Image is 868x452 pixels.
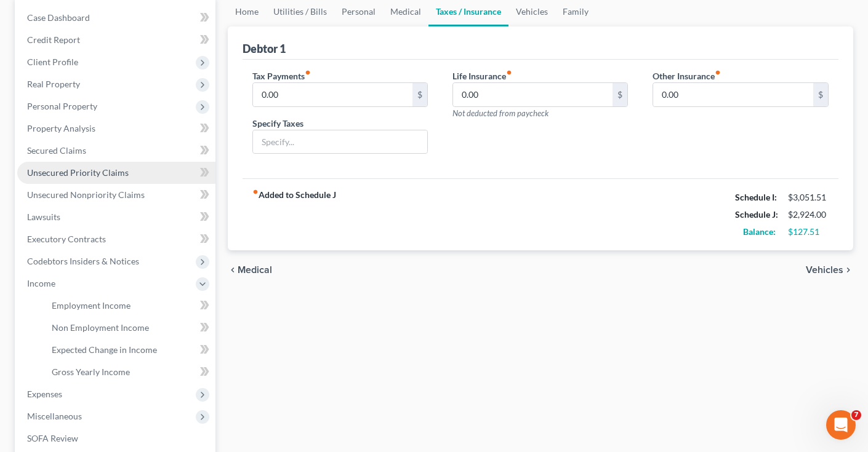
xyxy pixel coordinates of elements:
[17,162,215,184] a: Unsecured Priority Claims
[27,57,78,67] span: Client Profile
[118,55,153,68] div: • 1h ago
[452,108,549,118] span: Not deducted from paycheck
[243,41,286,56] div: Debtor 1
[252,117,303,130] label: Specify Taxes
[52,300,131,311] span: Employment Income
[27,256,139,266] span: Codebtors Insiders & Notices
[613,83,627,106] div: $
[27,389,62,399] span: Expenses
[253,83,413,106] input: --
[17,7,215,29] a: Case Dashboard
[44,328,115,341] div: [PERSON_NAME]
[42,295,215,317] a: Employment Income
[17,228,215,250] a: Executory Contracts
[228,265,238,275] i: chevron_left
[826,410,856,440] iframe: Intercom live chat
[806,265,853,275] button: Vehicles chevron_right
[653,69,721,82] label: Other Insurance
[91,6,158,26] h1: Messages
[305,69,311,76] i: fiber_manual_record
[252,189,336,240] strong: Added to Schedule J
[17,427,215,450] a: SOFA Review
[453,83,613,106] input: --
[17,117,215,140] a: Property Analysis
[44,237,115,250] div: [PERSON_NAME]
[27,411,82,421] span: Miscellaneous
[164,339,246,388] button: Help
[42,317,215,339] a: Non Employment Income
[14,43,39,68] img: Profile image for Katie
[238,265,272,275] span: Medical
[788,208,829,221] div: $2,924.00
[27,145,86,156] span: Secured Claims
[14,225,39,250] img: Profile image for Katie
[412,83,427,106] div: $
[27,123,95,133] span: Property Analysis
[17,206,215,228] a: Lawsuits
[27,167,129,178] span: Unsecured Priority Claims
[42,339,215,361] a: Expected Change in Income
[17,184,215,206] a: Unsecured Nonpriority Claims
[82,339,164,388] button: Messages
[44,283,115,296] div: [PERSON_NAME]
[28,370,54,378] span: Home
[27,278,55,288] span: Income
[252,69,311,82] label: Tax Payments
[813,83,828,106] div: $
[118,328,152,341] div: • [DATE]
[506,69,512,76] i: fiber_manual_record
[42,361,215,383] a: Gross Yearly Income
[118,237,152,250] div: • [DATE]
[44,146,115,159] div: [PERSON_NAME]
[44,55,115,68] div: [PERSON_NAME]
[27,189,145,200] span: Unsecured Nonpriority Claims
[743,226,776,237] strong: Balance:
[851,410,861,420] span: 7
[118,283,152,296] div: • [DATE]
[253,130,427,154] input: Specify...
[52,344,157,355] span: Expected Change in Income
[788,191,829,204] div: $3,051.51
[27,101,97,111] span: Personal Property
[14,271,39,295] img: Profile image for Lindsey
[788,226,829,238] div: $127.51
[118,192,152,205] div: • [DATE]
[99,370,147,378] span: Messages
[653,83,813,106] input: --
[735,209,778,220] strong: Schedule J:
[715,69,721,76] i: fiber_manual_record
[14,134,39,159] img: Profile image for Emma
[228,265,272,275] button: chevron_left Medical
[252,189,259,195] i: fiber_manual_record
[57,301,190,326] button: Send us a message
[735,192,777,202] strong: Schedule I:
[27,234,106,244] span: Executory Contracts
[14,180,39,204] img: Profile image for Katie
[452,69,512,82] label: Life Insurance
[14,89,39,113] img: Profile image for Emma
[118,101,152,114] div: • [DATE]
[27,12,90,23] span: Case Dashboard
[195,370,215,378] span: Help
[17,140,215,162] a: Secured Claims
[52,322,149,333] span: Non Employment Income
[44,101,115,114] div: [PERSON_NAME]
[27,34,80,45] span: Credit Report
[843,265,853,275] i: chevron_right
[27,79,80,89] span: Real Property
[44,192,115,205] div: [PERSON_NAME]
[17,29,215,51] a: Credit Report
[118,146,152,159] div: • [DATE]
[27,212,60,222] span: Lawsuits
[27,433,78,443] span: SOFA Review
[52,367,130,377] span: Gross Yearly Income
[216,5,238,27] div: Close
[14,316,39,341] img: Profile image for James
[806,265,843,275] span: Vehicles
